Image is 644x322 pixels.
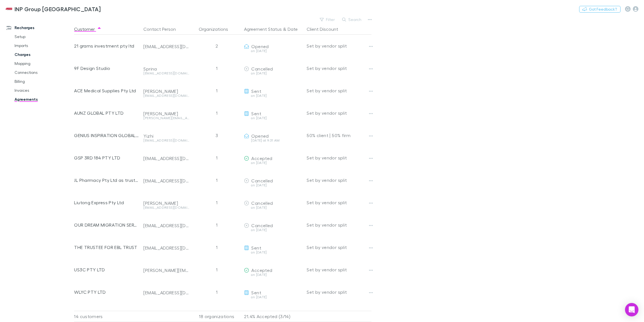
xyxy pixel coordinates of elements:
span: Accepted [251,267,272,273]
div: on [DATE] [244,295,302,299]
div: 1 [191,281,242,303]
div: on [DATE] [244,206,302,209]
div: [EMAIL_ADDRESS][DOMAIN_NAME] [143,156,189,161]
button: Organizations [199,23,235,35]
div: GENIUS INSPIRATION GLOBAL EDUCATION PTY LTD [74,124,139,147]
button: Agreement Status [244,23,282,35]
button: Customer [74,23,101,35]
div: Set by vendor split [307,236,371,258]
div: OUR DREAM MIGRATION SERVICE Pty Ltd [74,214,139,236]
img: INP Group Sydney's Logo [6,6,12,12]
div: on [DATE] [244,116,302,120]
div: on [DATE] [244,251,302,254]
a: Mapping [9,59,73,68]
div: [EMAIL_ADDRESS][DOMAIN_NAME] [143,290,189,295]
div: AUNZ GLOBAL PTY LTD [74,102,139,124]
span: Accepted [251,156,272,161]
button: Filter [317,16,338,23]
button: Got Feedback? [579,6,621,13]
div: 2 [191,35,242,57]
div: on [DATE] [244,49,302,53]
div: on [DATE] [244,72,302,75]
span: Sent [251,111,261,116]
div: 14 customers [74,311,141,322]
div: 1 [191,147,242,169]
div: [EMAIL_ADDRESS][DOMAIN_NAME] [143,139,189,142]
div: Set by vendor split [307,281,371,303]
div: on [DATE] [244,228,302,232]
a: INP Group [GEOGRAPHIC_DATA] [2,2,104,16]
div: 3 [191,124,242,147]
div: 1 [191,236,242,258]
div: [DATE] at 9:31 AM [244,139,302,142]
div: on [DATE] [244,184,302,187]
span: Cancelled [251,223,273,228]
div: Set by vendor split [307,147,371,169]
p: 21.4% Accepted (3/14) [244,311,302,322]
a: Imports [9,41,73,50]
div: & [244,23,302,35]
div: 1 [191,169,242,191]
div: Liutong Express Pty Ltd [74,191,139,214]
div: 1 [191,57,242,79]
div: Set by vendor split [307,258,371,281]
div: Set by vendor split [307,79,371,102]
div: 1 [191,79,242,102]
div: WLYC PTY LTD [74,281,139,303]
div: Sprina [143,66,189,72]
span: Cancelled [251,200,273,206]
div: [PERSON_NAME][EMAIL_ADDRESS][DOMAIN_NAME] [143,267,189,273]
span: Cancelled [251,178,273,183]
a: Connections [9,68,73,77]
div: JL Pharmacy Pty Ltd as trustee for Liu Family Trust [74,169,139,191]
div: on [DATE] [244,273,302,276]
div: [PERSON_NAME][EMAIL_ADDRESS][PERSON_NAME][DOMAIN_NAME] [143,116,189,120]
div: US3C PTY LTD [74,258,139,281]
div: 1 [191,258,242,281]
div: 9F Design Studio [74,57,139,79]
div: Set by vendor split [307,169,371,191]
div: 18 organizations [191,311,242,322]
div: [EMAIL_ADDRESS][DOMAIN_NAME] [143,245,189,251]
div: on [DATE] [244,94,302,97]
button: Client Discount [307,23,345,35]
div: on [DATE] [244,161,302,164]
div: [EMAIL_ADDRESS][DOMAIN_NAME] [143,44,189,49]
a: Invoices [9,86,73,95]
div: Set by vendor split [307,214,371,236]
div: Set by vendor split [307,57,371,79]
div: [PERSON_NAME] [143,111,189,116]
div: 1 [191,102,242,124]
div: [EMAIL_ADDRESS][DOMAIN_NAME] [143,223,189,228]
div: 50% client | 50% firm [307,124,371,147]
button: Contact Person [143,23,183,35]
a: Charges [9,50,73,59]
span: Opened [251,44,269,49]
div: [EMAIL_ADDRESS][DOMAIN_NAME] [143,72,189,75]
div: Open Intercom Messenger [625,303,638,316]
div: [EMAIL_ADDRESS][DOMAIN_NAME] [143,178,189,184]
div: GSP 3RD 184 PTY LTD [74,147,139,169]
div: ACE Medical Supplies Pty Ltd [74,79,139,102]
div: Yizhi [143,133,189,139]
div: [PERSON_NAME] [143,88,189,94]
a: Setup [9,32,73,41]
div: [PERSON_NAME] [143,200,189,206]
a: Recharges [1,23,73,32]
div: 21 grams investment pty ltd [74,35,139,57]
h3: INP Group [GEOGRAPHIC_DATA] [15,6,101,12]
button: Date [288,23,298,35]
span: Sent [251,88,261,94]
button: Search [339,16,365,23]
div: [EMAIL_ADDRESS][DOMAIN_NAME] [143,206,189,209]
span: Sent [251,245,261,250]
span: Cancelled [251,66,273,71]
div: Set by vendor split [307,35,371,57]
span: Opened [251,133,269,138]
a: Billing [9,77,73,86]
div: 1 [191,191,242,214]
div: THE TRUSTEE FOR EBL TRUST [74,236,139,258]
a: Agreements [9,95,73,104]
div: [EMAIL_ADDRESS][DOMAIN_NAME] [143,94,189,97]
div: 1 [191,214,242,236]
